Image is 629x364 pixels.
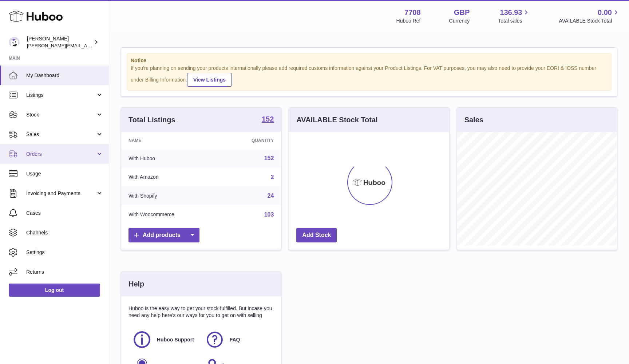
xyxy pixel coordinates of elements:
[268,193,274,199] a: 24
[157,336,194,343] span: Huboo Support
[121,186,221,205] td: With Shopify
[121,149,221,168] td: With Huboo
[121,168,221,187] td: With Amazon
[187,73,232,87] a: View Listings
[230,336,240,343] span: FAQ
[464,115,483,125] h3: Sales
[121,132,221,149] th: Name
[559,17,620,24] span: AVAILABLE Stock Total
[26,111,96,118] span: Stock
[128,305,274,319] p: Huboo is the easy way to get your stock fulfilled. But incase you need any help here's our ways f...
[128,115,175,125] h3: Total Listings
[9,37,20,48] img: victor@erbology.co
[264,211,274,218] a: 103
[396,17,421,24] div: Huboo Ref
[262,115,274,123] strong: 152
[132,330,198,349] a: Huboo Support
[26,190,96,197] span: Invoicing and Payments
[498,8,530,24] a: 136.93 Total sales
[404,8,421,17] strong: 7708
[26,92,96,99] span: Listings
[131,65,608,87] div: If you're planning on sending your products internationally please add required customs informati...
[9,284,100,297] a: Log out
[26,210,103,217] span: Cases
[26,72,103,79] span: My Dashboard
[221,132,281,149] th: Quantity
[26,131,96,138] span: Sales
[449,17,470,24] div: Currency
[121,205,221,224] td: With Woocommerce
[262,115,274,124] a: 152
[26,229,103,236] span: Channels
[270,174,274,180] a: 2
[296,228,337,243] a: Add Stock
[559,8,620,24] a: 0.00 AVAILABLE Stock Total
[500,8,522,17] span: 136.93
[205,330,270,349] a: FAQ
[26,269,103,276] span: Returns
[454,8,470,17] strong: GBP
[598,8,612,17] span: 0.00
[27,43,146,48] span: [PERSON_NAME][EMAIL_ADDRESS][DOMAIN_NAME]
[131,57,608,64] strong: Notice
[26,249,103,256] span: Settings
[264,155,274,161] a: 152
[26,170,103,177] span: Usage
[296,115,377,125] h3: AVAILABLE Stock Total
[128,279,144,289] h3: Help
[27,35,92,49] div: [PERSON_NAME]
[498,17,530,24] span: Total sales
[26,151,96,158] span: Orders
[128,228,199,243] a: Add products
